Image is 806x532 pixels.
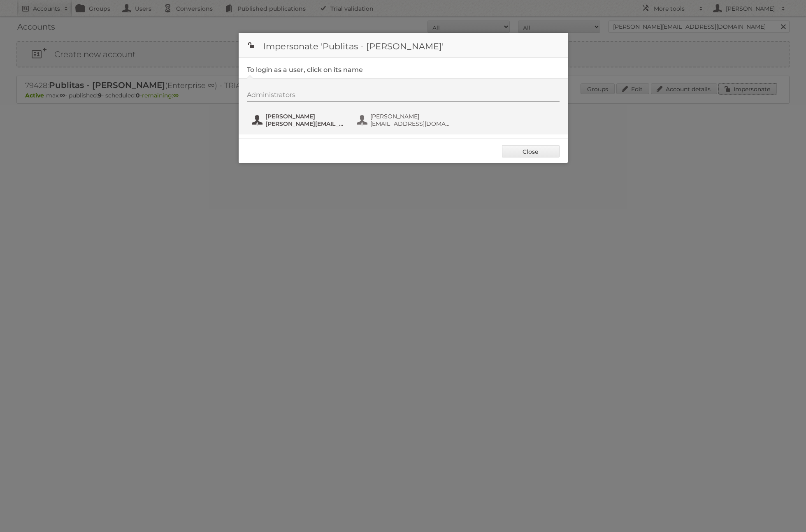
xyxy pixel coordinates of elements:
button: [PERSON_NAME] [EMAIL_ADDRESS][DOMAIN_NAME] [356,112,453,128]
span: [PERSON_NAME] [370,113,450,120]
span: [EMAIL_ADDRESS][DOMAIN_NAME] [370,120,450,127]
h1: Impersonate 'Publitas - [PERSON_NAME]' [239,33,568,58]
span: [PERSON_NAME] [265,113,345,120]
legend: To login as a user, click on its name [247,66,363,74]
div: Administrators [247,91,560,102]
a: Close [502,145,560,157]
button: [PERSON_NAME] [PERSON_NAME][EMAIL_ADDRESS][DOMAIN_NAME] [251,112,348,128]
span: [PERSON_NAME][EMAIL_ADDRESS][DOMAIN_NAME] [265,120,345,127]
